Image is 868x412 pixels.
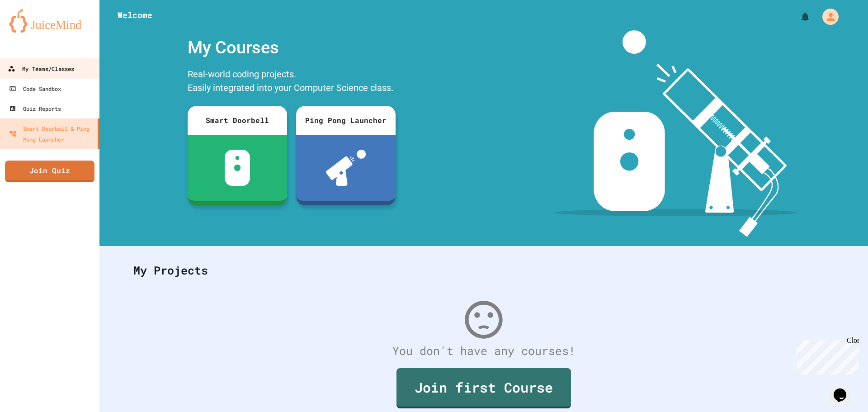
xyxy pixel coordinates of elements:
[326,150,366,186] img: ppl-with-ball.png
[9,9,90,33] img: logo-orange.svg
[8,63,74,75] div: My Teams/Classes
[555,30,797,237] img: banner-image-my-projects.png
[396,368,571,408] a: Join first Course
[124,253,843,288] div: My Projects
[296,106,396,135] div: Ping Pong Launcher
[9,83,61,94] div: Code Sandbox
[188,106,287,135] div: Smart Doorbell
[5,161,94,182] a: Join Quiz
[9,123,94,145] div: Smart Doorbell & Ping Pong Launcher
[783,9,813,24] div: My Notifications
[124,342,843,360] div: You don't have any courses!
[830,376,859,403] iframe: chat widget
[183,30,400,65] div: My Courses
[4,4,62,57] div: Chat with us now!Close
[183,65,400,99] div: Real-world coding projects. Easily integrated into your Computer Science class.
[9,103,61,114] div: Quiz Reports
[813,6,841,27] div: My Account
[225,150,250,186] img: sdb-white.svg
[793,336,859,375] iframe: chat widget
